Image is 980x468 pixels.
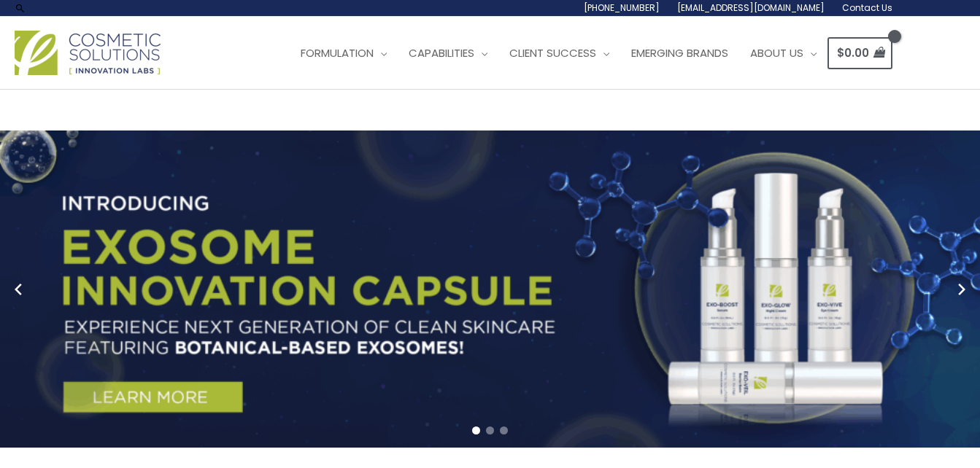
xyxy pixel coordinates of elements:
span: Contact Us [842,1,892,14]
a: Search icon link [15,2,26,14]
button: Previous slide [7,278,29,300]
span: Emerging Brands [631,45,728,61]
span: About Us [750,45,803,61]
span: Go to slide 3 [500,426,508,434]
a: Client Success [498,31,620,75]
bdi: 0.00 [837,45,869,61]
button: Next slide [951,278,973,300]
a: Emerging Brands [620,31,739,75]
a: Capabilities [398,31,498,75]
a: Formulation [290,31,398,75]
span: [EMAIL_ADDRESS][DOMAIN_NAME] [677,1,825,14]
nav: Site Navigation [279,31,892,75]
span: Capabilities [409,45,474,61]
span: $ [837,45,844,61]
a: About Us [739,31,827,75]
span: Go to slide 1 [472,426,480,434]
a: View Shopping Cart, empty [827,37,892,70]
span: Client Success [509,45,596,61]
span: [PHONE_NUMBER] [584,1,660,14]
span: Go to slide 2 [486,426,494,434]
img: Cosmetic Solutions Logo [15,31,161,75]
span: Formulation [301,45,374,61]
